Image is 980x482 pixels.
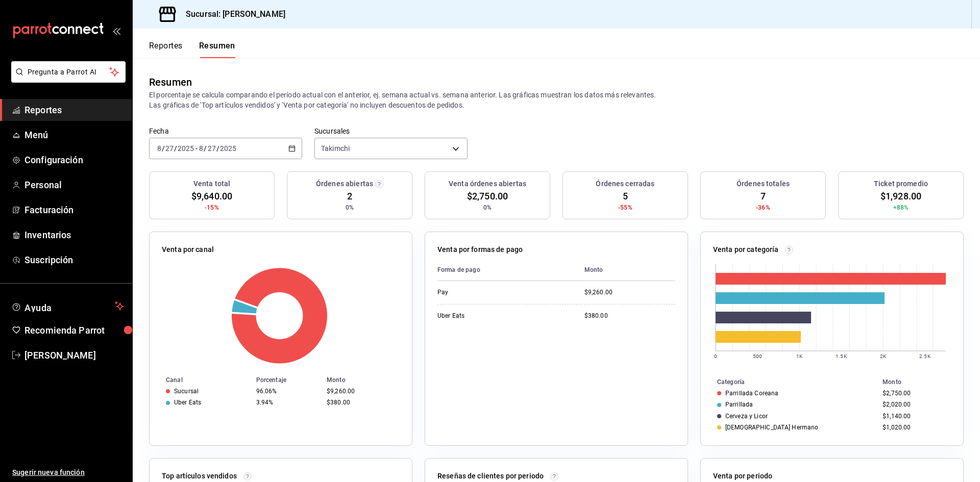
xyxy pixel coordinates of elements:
div: Resumen [149,74,192,90]
span: / [216,144,219,153]
span: -15% [205,203,219,212]
text: 1.5K [836,353,847,359]
th: Monto [323,374,412,386]
text: 2.5K [919,353,930,359]
button: Resumen [199,41,235,58]
th: Canal [150,374,252,386]
span: 5 [623,189,628,203]
text: 500 [753,353,762,359]
h3: Órdenes totales [737,179,790,189]
input: -- [207,144,216,153]
text: 2K [880,353,887,359]
button: open_drawer_menu [112,27,120,35]
div: Uber Eats [174,399,201,406]
h3: Órdenes cerradas [596,179,654,189]
div: Cerveza y Licor [725,413,768,420]
text: 1K [796,353,803,359]
span: 7 [761,189,766,203]
span: +88% [893,203,909,212]
span: $2,750.00 [467,189,508,203]
span: 0% [346,203,354,212]
span: Pregunta a Parrot AI [28,67,110,78]
input: -- [199,144,204,153]
span: [PERSON_NAME] [24,348,124,362]
span: - [195,144,198,153]
div: $1,140.00 [883,413,947,420]
span: Ayuda [24,300,111,312]
th: Forma de pago [437,259,576,281]
div: Sucursal [174,388,199,395]
th: Categoría [701,376,878,388]
p: Venta por periodo [713,471,772,481]
label: Fecha [149,128,302,135]
div: 3.94% [256,399,318,406]
div: $380.00 [327,399,396,406]
th: Monto [576,259,675,281]
div: Parrillada Coreana [725,390,778,397]
div: $9,260.00 [584,288,675,297]
p: Venta por categoría [713,244,779,255]
div: $380.00 [584,312,675,320]
p: Venta por formas de pago [437,244,523,255]
span: Suscripción [24,253,124,267]
div: 96.06% [256,388,318,395]
h3: Órdenes abiertas [316,179,373,189]
h3: Venta total [193,179,230,189]
span: Inventarios [24,228,124,242]
p: Reseñas de clientes por periodo [437,471,544,481]
span: Takimchi [321,143,350,154]
span: Recomienda Parrot [24,323,124,337]
a: Pregunta a Parrot AI [7,74,126,85]
h3: Sucursal: [PERSON_NAME] [178,8,285,20]
h3: Venta órdenes abiertas [449,179,526,189]
input: -- [165,144,174,153]
input: ---- [177,144,194,153]
text: 0 [714,353,717,359]
span: Reportes [24,103,124,117]
div: navigation tabs [149,41,235,58]
span: Personal [24,178,124,192]
label: Sucursales [314,128,468,135]
h3: Ticket promedio [874,179,928,189]
span: 2 [347,189,352,203]
span: -36% [756,203,770,212]
span: -55% [618,203,632,212]
span: Menú [24,128,124,142]
p: El porcentaje se calcula comparando el período actual con el anterior, ej. semana actual vs. sema... [149,90,964,110]
button: Reportes [149,41,183,58]
div: [DEMOGRAPHIC_DATA] Hermano [725,424,818,431]
input: ---- [219,144,237,153]
input: -- [157,144,162,153]
div: $2,020.00 [883,401,947,408]
span: / [162,144,165,153]
div: Uber Eats [437,312,540,320]
div: $9,260.00 [327,388,396,395]
span: $9,640.00 [191,189,232,203]
p: Top artículos vendidos [162,471,237,481]
span: 0% [483,203,492,212]
span: / [204,144,207,153]
span: / [174,144,177,153]
div: Pay [437,288,540,297]
th: Porcentaje [252,374,323,386]
span: Configuración [24,153,124,167]
div: Parrillada [725,401,753,408]
p: Venta por canal [162,244,214,255]
span: Facturación [24,203,124,217]
th: Monto [878,376,963,388]
div: $1,020.00 [883,424,947,431]
button: Pregunta a Parrot AI [11,61,126,83]
div: $2,750.00 [883,390,947,397]
span: $1,928.00 [880,189,921,203]
span: Sugerir nueva función [12,467,124,478]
